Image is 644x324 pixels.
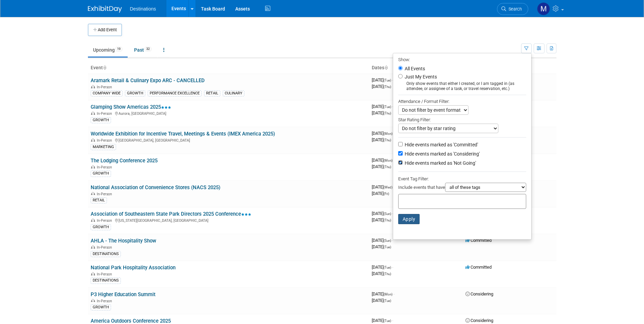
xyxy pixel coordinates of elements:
div: RETAIL [204,90,220,96]
span: In-Person [97,138,114,143]
img: In-Person Event [91,111,95,115]
button: Apply [398,214,420,224]
span: - [392,211,393,216]
span: Considering [465,291,493,296]
span: [DATE] [372,84,391,89]
div: RETAIL [91,197,107,203]
span: (Tue) [384,78,391,82]
img: In-Person Event [91,138,95,142]
span: - [392,77,393,83]
span: Considering [465,318,493,323]
span: (Tue) [384,319,391,323]
span: - [392,318,393,323]
a: Sort by Event Name [103,65,106,70]
span: (Tue) [384,105,391,109]
a: Glamping Show Americas 2025 [91,104,171,110]
span: [DATE] [372,164,391,169]
span: In-Person [97,192,114,196]
div: MARKETING [91,144,116,150]
img: In-Person Event [91,272,95,275]
div: GROWTH [91,224,111,230]
a: America Outdoors Conference 2025 [91,318,171,324]
img: In-Person Event [91,165,95,168]
img: In-Person Event [91,299,95,302]
span: [DATE] [372,291,394,296]
img: In-Person Event [91,218,95,222]
span: [DATE] [372,298,391,303]
span: [DATE] [372,77,393,83]
a: Aramark Retail & Culinary Expo ARC - CANCELLED [91,77,205,84]
div: DESTINATIONS [91,251,121,257]
span: [DATE] [372,184,394,190]
div: Star Rating Filter: [398,115,526,124]
div: CULINARY [223,90,244,96]
span: (Fri) [384,192,389,196]
div: Include events that have [398,183,526,194]
a: Association of Southeastern State Park Directors 2025 Conference [91,211,251,217]
div: GROWTH [91,304,111,310]
span: (Mon) [384,132,392,136]
span: (Thu) [384,165,391,169]
span: (Wed) [384,185,392,189]
label: All Events [403,66,425,71]
span: [DATE] [372,211,393,216]
a: Sort by Start Date [384,65,388,70]
span: 32 [144,47,152,52]
span: (Sun) [384,239,391,242]
span: (Mon) [384,292,392,296]
div: GROWTH [91,117,111,123]
div: GROWTH [91,170,111,177]
span: (Tue) [384,266,391,269]
div: COMPANY WIDE [91,90,123,96]
span: [DATE] [372,131,394,136]
div: [US_STATE][GEOGRAPHIC_DATA], [GEOGRAPHIC_DATA] [91,217,366,223]
span: In-Person [97,299,114,303]
span: [DATE] [372,110,391,115]
span: 19 [115,47,123,52]
div: PERFORMANCE EXCELLENCE [148,90,202,96]
span: (Thu) [384,218,391,222]
div: [GEOGRAPHIC_DATA], [GEOGRAPHIC_DATA] [91,137,366,143]
span: In-Person [97,272,114,276]
div: GROWTH [125,90,145,96]
span: Destinations [130,6,156,12]
span: [DATE] [372,104,393,109]
span: In-Person [97,85,114,89]
img: In-Person Event [91,192,95,195]
span: [DATE] [372,271,391,276]
span: In-Person [97,218,114,223]
img: In-Person Event [91,245,95,249]
img: In-Person Event [91,85,95,88]
span: In-Person [97,111,114,116]
span: [DATE] [372,318,393,323]
div: Only show events that either I created, or I am tagged in (as attendee, or assignee of a task, or... [398,81,526,91]
img: Melissa Schattenberg [537,2,550,15]
span: (Thu) [384,85,391,89]
span: (Tue) [384,245,391,249]
span: [DATE] [372,191,389,196]
a: National Park Hospitality Association [91,265,176,271]
span: - [392,238,393,243]
a: P3 Higher Education Summit [91,291,155,298]
span: (Sun) [384,212,391,216]
span: [DATE] [372,265,393,270]
span: - [392,265,393,270]
span: [DATE] [372,238,393,243]
span: [DATE] [372,217,391,222]
div: Show: [398,55,526,64]
span: In-Person [97,245,114,250]
a: Worldwide Exhibition for Incentive Travel, Meetings & Events (IMEX America 2025) [91,131,275,137]
span: [DATE] [372,158,394,163]
label: Hide events marked as 'Considering' [403,150,480,157]
span: [DATE] [372,137,391,142]
div: DESTINATIONS [91,277,121,284]
a: Upcoming19 [88,43,128,56]
img: ExhibitDay [88,6,122,13]
span: In-Person [97,165,114,169]
label: Hide events marked as 'Committed' [403,141,478,148]
span: (Thu) [384,272,391,276]
span: (Mon) [384,159,392,162]
span: (Thu) [384,138,391,142]
a: The Lodging Conference 2025 [91,158,158,164]
div: Aurora, [GEOGRAPHIC_DATA] [91,110,366,116]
